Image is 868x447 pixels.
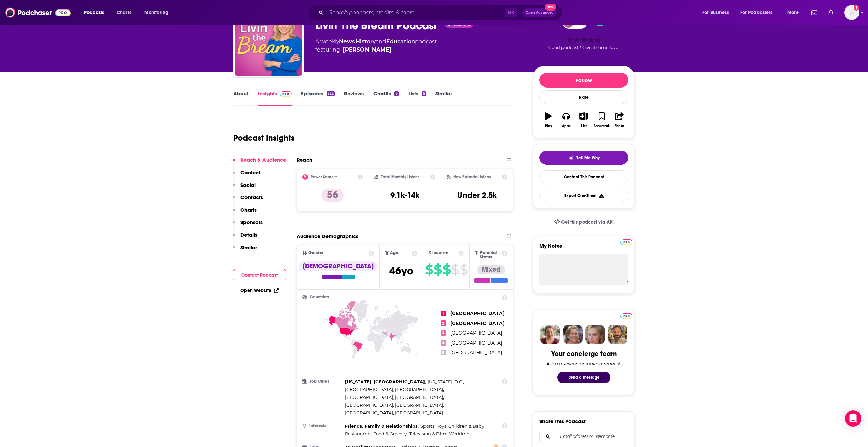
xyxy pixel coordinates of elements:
[740,8,773,17] span: For Podcasters
[549,214,619,231] a: Get this podcast via API
[314,5,569,20] div: Search podcasts, credits, & more...
[548,45,619,50] span: Good podcast? Give it some love!
[594,124,610,128] div: Bookmark
[844,5,859,20] span: Logged in as tnzgift615
[345,430,408,438] span: ,
[302,424,342,428] h3: Interests
[545,430,623,443] input: Email address or username...
[437,423,484,429] span: Toys, Children & Baby
[112,7,135,18] a: Charts
[539,430,628,443] div: Search followers
[593,108,610,132] button: Bookmark
[339,38,355,45] a: News
[144,8,169,17] span: Monitoring
[233,219,263,232] button: Sponsors
[450,340,502,346] span: [GEOGRAPHIC_DATA]
[437,422,485,430] span: ,
[240,182,256,188] p: Social
[576,155,600,161] span: Tell Me Why
[551,350,617,358] div: Your concierge team
[233,269,286,281] button: Contact Podcast
[381,175,419,179] h2: Total Monthly Listens
[345,410,443,415] span: [GEOGRAPHIC_DATA], [GEOGRAPHIC_DATA]
[533,13,635,55] div: 56Good podcast? Give it some love!
[280,91,292,97] img: Podchaser Pro
[240,232,257,238] p: Details
[343,46,391,54] a: Shannon Bream
[422,91,426,96] div: 6
[310,295,329,299] span: Countries
[697,7,737,18] button: open menu
[321,189,344,202] p: 56
[568,155,574,161] img: tell me why sparkle
[539,73,628,88] button: Follow
[620,238,632,245] a: Pro website
[454,23,470,27] span: Claimed
[539,418,586,424] h3: Share This Podcast
[140,7,177,18] button: open menu
[409,430,447,438] span: ,
[539,189,628,202] button: Export One-Sheet
[5,6,71,19] img: Podchaser - Follow, Share and Rate Podcasts
[355,38,356,45] span: ,
[233,194,263,207] button: Contacts
[420,423,434,429] span: Sports
[522,8,557,17] button: Open AdvancedNew
[540,325,560,344] img: Sydney Profile
[327,91,335,96] div: 322
[390,251,398,255] span: Age
[783,7,807,18] button: open menu
[450,330,502,336] span: [GEOGRAPHIC_DATA]
[620,312,632,319] a: Pro website
[240,219,263,226] p: Sponsors
[562,124,571,128] div: Apps
[386,38,415,45] a: Education
[240,157,286,163] p: Reach & Audience
[240,207,257,213] p: Charts
[477,265,505,274] div: Mixed
[315,46,437,54] span: featuring
[233,157,286,169] button: Reach & Audience
[585,325,605,344] img: Jules Profile
[356,38,376,45] a: History
[390,190,419,200] h3: 9.1k-14k
[235,8,302,76] img: Livin' The Bream Podcast
[258,90,292,106] a: InsightsPodchaser Pro
[428,378,464,386] span: ,
[345,378,426,386] span: ,
[546,361,622,366] div: Ask a question or make a request.
[545,4,557,11] span: New
[557,108,575,132] button: Apps
[326,7,505,18] input: Search podcasts, credits, & more...
[301,90,335,106] a: Episodes322
[373,90,398,106] a: Credits5
[233,169,260,182] button: Content
[581,124,587,128] div: List
[844,5,859,20] img: User Profile
[539,108,557,132] button: Play
[233,207,257,219] button: Charts
[345,423,418,429] span: Friends, Family & Relationships
[809,7,820,18] a: Show notifications dropdown
[345,431,407,436] span: Restaurants, Food & Grocery
[297,233,358,239] h2: Audience Demographics
[308,251,323,255] span: Gender
[442,264,451,275] span: $
[117,8,131,17] span: Charts
[376,38,386,45] span: and
[545,124,552,128] div: Play
[480,251,501,259] span: Parental Status
[434,264,442,275] span: $
[441,330,446,336] span: 3
[826,7,836,18] a: Show notifications dropdown
[854,5,859,11] svg: Add a profile image
[441,340,446,346] span: 4
[345,394,443,400] span: [GEOGRAPHIC_DATA], [GEOGRAPHIC_DATA]
[345,422,419,430] span: ,
[450,310,505,316] span: [GEOGRAPHIC_DATA]
[345,386,444,393] span: ,
[345,393,444,401] span: ,
[620,239,632,245] img: Podchaser Pro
